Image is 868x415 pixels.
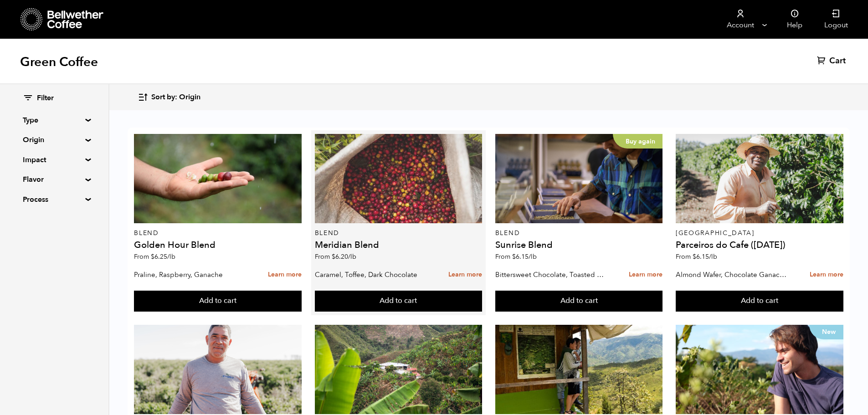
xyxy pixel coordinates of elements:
[676,241,843,250] h4: Parceiros do Cafe ([DATE])
[167,252,175,261] span: /lb
[512,252,537,261] bdi: 6.15
[332,252,356,261] bdi: 6.20
[134,291,302,312] button: Add to cart
[495,268,609,282] p: Bittersweet Chocolate, Toasted Marshmallow, Candied Orange, Praline
[810,265,843,285] a: Learn more
[315,230,483,236] p: Blend
[37,93,54,103] span: Filter
[709,252,717,261] span: /lb
[315,268,429,282] p: Caramel, Toffee, Dark Chocolate
[151,92,200,102] span: Sort by: Origin
[23,174,86,185] summary: Flavor
[315,252,356,261] span: From
[134,241,302,250] h4: Golden Hour Blend
[348,252,356,261] span: /lb
[151,252,154,261] span: $
[23,154,86,165] summary: Impact
[23,194,86,205] summary: Process
[268,265,302,285] a: Learn more
[829,56,846,67] span: Cart
[693,252,717,261] bdi: 6.15
[23,115,86,126] summary: Type
[495,252,537,261] span: From
[495,291,663,312] button: Add to cart
[693,252,696,261] span: $
[138,87,200,108] button: Sort by: Origin
[151,252,175,261] bdi: 6.25
[495,241,663,250] h4: Sunrise Blend
[512,252,516,261] span: $
[817,56,848,67] a: Cart
[448,265,482,285] a: Learn more
[809,325,843,339] p: New
[23,134,86,145] summary: Origin
[676,291,843,312] button: Add to cart
[495,134,663,223] a: Buy again
[134,268,248,282] p: Praline, Raspberry, Ganache
[134,252,175,261] span: From
[315,291,483,312] button: Add to cart
[676,230,843,236] p: [GEOGRAPHIC_DATA]
[629,265,663,285] a: Learn more
[315,241,483,250] h4: Meridian Blend
[676,252,717,261] span: From
[613,134,663,149] p: Buy again
[20,54,98,70] h1: Green Coffee
[529,252,537,261] span: /lb
[676,325,843,414] a: New
[495,230,663,236] p: Blend
[676,268,790,282] p: Almond Wafer, Chocolate Ganache, Bing Cherry
[134,230,302,236] p: Blend
[332,252,335,261] span: $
